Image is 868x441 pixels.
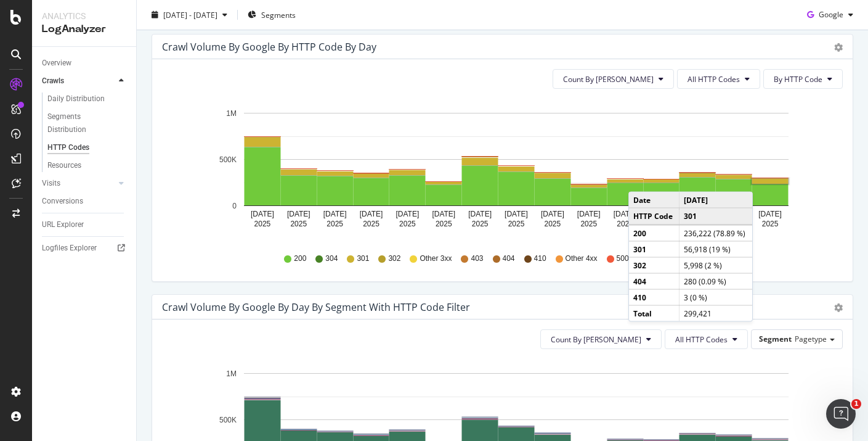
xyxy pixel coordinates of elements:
text: 2025 [290,220,307,228]
td: 301 [629,241,679,257]
span: 200 [294,253,306,264]
text: [DATE] [541,210,564,218]
text: 500K [219,155,237,164]
text: 2025 [580,220,597,228]
text: 500K [219,416,237,424]
a: Resources [47,159,128,172]
span: All HTTP Codes [688,74,740,84]
div: Segments Distribution [47,110,116,136]
div: gear [834,303,843,312]
div: Crawl Volume by google by Day by Segment with HTTP Code Filter [162,301,470,313]
iframe: Intercom live chat [826,399,856,429]
button: All HTTP Codes [665,329,748,349]
span: 304 [325,253,338,264]
text: 2025 [254,220,271,228]
text: [DATE] [323,210,347,218]
div: gear [834,43,843,52]
text: [DATE] [614,210,637,218]
text: [DATE] [396,210,420,218]
td: 200 [629,225,679,241]
div: Resources [47,159,81,172]
div: Crawl Volume by google by HTTP Code by Day [162,41,376,53]
span: 404 [503,253,515,264]
div: Analytics [42,10,126,22]
td: 410 [629,289,679,305]
span: Other 3xx [420,253,452,264]
td: 280 (0.09 %) [679,273,752,289]
td: 56,918 (19 %) [679,241,752,257]
td: [DATE] [679,192,752,208]
text: 2025 [327,220,343,228]
span: Google [819,9,843,20]
a: Daily Distribution [47,93,128,105]
span: 403 [471,253,483,264]
span: 410 [534,253,546,264]
button: Count By [PERSON_NAME] [540,329,662,349]
button: Segments [243,5,301,25]
a: Logfiles Explorer [42,242,128,255]
div: A chart. [162,99,843,242]
text: 2025 [762,220,779,228]
span: Segment [759,334,792,344]
td: Date [629,192,679,208]
span: By HTTP Code [774,74,822,84]
td: HTTP Code [629,208,679,225]
text: [DATE] [758,210,782,218]
td: 299,421 [679,305,752,321]
span: All HTTP Codes [675,334,728,345]
span: 1 [851,399,861,409]
div: Logfiles Explorer [42,242,97,255]
text: [DATE] [577,210,601,218]
a: HTTP Codes [47,141,128,154]
div: Daily Distribution [47,93,105,105]
span: 302 [388,253,400,264]
div: URL Explorer [42,218,84,231]
a: URL Explorer [42,218,128,231]
button: By HTTP Code [763,69,843,89]
span: Count By Day [563,74,654,84]
button: [DATE] - [DATE] [147,5,232,25]
td: 301 [679,208,752,225]
a: Conversions [42,195,128,208]
span: Other 4xx [566,253,598,264]
text: [DATE] [505,210,528,218]
text: 2025 [436,220,452,228]
text: [DATE] [432,210,455,218]
td: 302 [629,257,679,273]
td: 236,222 (78.89 %) [679,225,752,241]
text: 2025 [472,220,489,228]
div: LogAnalyzer [42,22,126,36]
div: Crawls [42,75,64,88]
text: 1M [226,369,237,378]
text: 2025 [617,220,633,228]
span: Segments [261,9,296,20]
text: [DATE] [251,210,274,218]
button: Count By [PERSON_NAME] [553,69,674,89]
text: 2025 [508,220,525,228]
div: Conversions [42,195,83,208]
text: 2025 [545,220,561,228]
span: 301 [357,253,369,264]
a: Visits [42,177,115,190]
span: Count By Day [551,334,641,345]
text: [DATE] [360,210,383,218]
a: Overview [42,57,128,70]
div: HTTP Codes [47,141,89,154]
span: 500 [617,253,629,264]
a: Crawls [42,75,115,88]
td: Total [629,305,679,321]
button: All HTTP Codes [677,69,760,89]
a: Segments Distribution [47,110,128,136]
span: Pagetype [795,334,827,344]
div: Overview [42,57,71,70]
text: 0 [232,202,237,210]
td: 5,998 (2 %) [679,257,752,273]
text: 2025 [399,220,416,228]
button: Google [802,5,858,25]
span: [DATE] - [DATE] [163,9,217,20]
text: 2025 [363,220,379,228]
td: 3 (0 %) [679,289,752,305]
text: [DATE] [468,210,492,218]
text: [DATE] [287,210,310,218]
div: Visits [42,177,60,190]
